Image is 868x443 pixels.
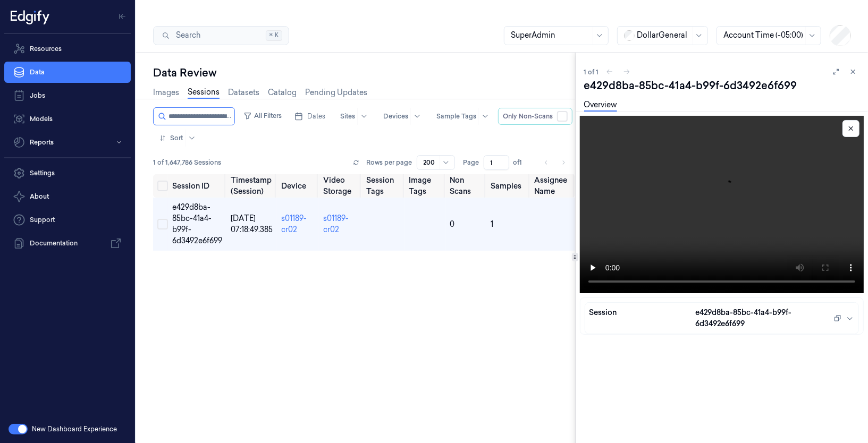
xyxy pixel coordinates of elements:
a: Images [153,87,179,98]
a: s01189-cr02 [281,214,307,234]
a: Sessions [188,87,220,99]
a: Datasets [228,87,259,98]
th: Session Tags [362,174,405,198]
span: 1 of 1 [584,67,599,76]
th: Samples [486,174,530,198]
span: Only Non-Scans [503,112,553,121]
th: Assignee Name [530,174,575,198]
button: Sessione429d8ba-85bc-41a4-b99f-6d3492e6f699 [585,303,858,334]
th: Non Scans [446,174,486,198]
button: All Filters [239,107,286,124]
th: Session ID [168,174,226,198]
a: Jobs [4,85,131,106]
th: Video Storage [319,174,362,198]
th: Image Tags [405,174,446,198]
button: Toggle Navigation [114,8,131,25]
span: 1 of 1,647,786 Sessions [153,158,221,167]
a: Pending Updates [305,87,367,98]
nav: pagination [539,155,571,170]
a: Overview [584,99,617,112]
span: [DATE] 07:18:49.385 [231,214,273,234]
button: About [4,186,131,207]
button: Search⌘K [153,26,289,45]
button: Select all [157,181,168,191]
a: Data [4,62,131,83]
span: 0 [450,219,455,229]
span: e429d8ba-85bc-41a4-b99f-6d3492e6f699 [695,307,828,329]
span: Search [172,30,200,41]
div: Data Review [153,65,575,80]
button: Dates [290,108,330,125]
th: Device [277,174,319,198]
button: Select row [157,219,168,229]
div: Session [589,307,695,329]
th: Timestamp (Session) [226,174,277,198]
span: Dates [307,112,325,121]
a: Catalog [268,87,297,98]
div: e429d8ba-85bc-41a4-b99f-6d3492e6f699 [584,78,859,93]
span: of 1 [513,158,530,167]
span: e429d8ba-85bc-41a4-b99f-6d3492e6f699 [172,202,222,245]
a: Resources [4,38,131,59]
a: Support [4,209,131,231]
a: Models [4,108,131,130]
a: Settings [4,163,131,184]
p: Rows per page [367,158,412,167]
a: s01189-cr02 [323,214,349,234]
span: 1 [491,219,493,229]
a: Documentation [4,233,131,254]
button: Reports [4,132,131,153]
span: Page [464,158,479,167]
